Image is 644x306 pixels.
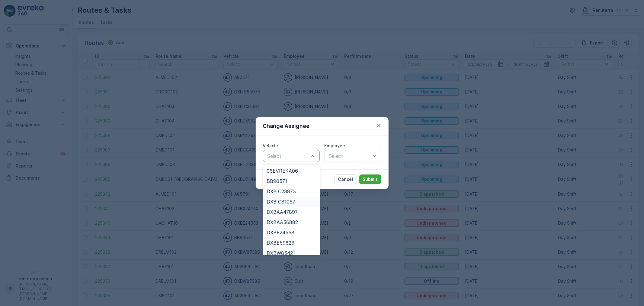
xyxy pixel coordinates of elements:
span: DXBW85421 [267,250,295,256]
button: Submit [359,174,381,184]
button: Cancel [335,174,357,184]
span: DXBE59823 [267,240,294,246]
span: BB90571 [267,178,287,184]
span: 06EVREKA06 [267,168,298,174]
p: Select [329,152,371,160]
p: Cancel [338,176,353,182]
label: Employee [325,143,345,148]
p: Submit [363,176,378,182]
p: Select [268,152,309,160]
span: DXBAA47897 [267,209,298,215]
span: DXB C31067 [267,199,295,204]
label: Vehicle [263,143,278,148]
span: DXBE24553 [267,230,294,235]
p: Change Assignee [263,122,310,130]
span: DXBAA56882 [267,220,298,225]
span: DXB C23873 [267,189,296,194]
